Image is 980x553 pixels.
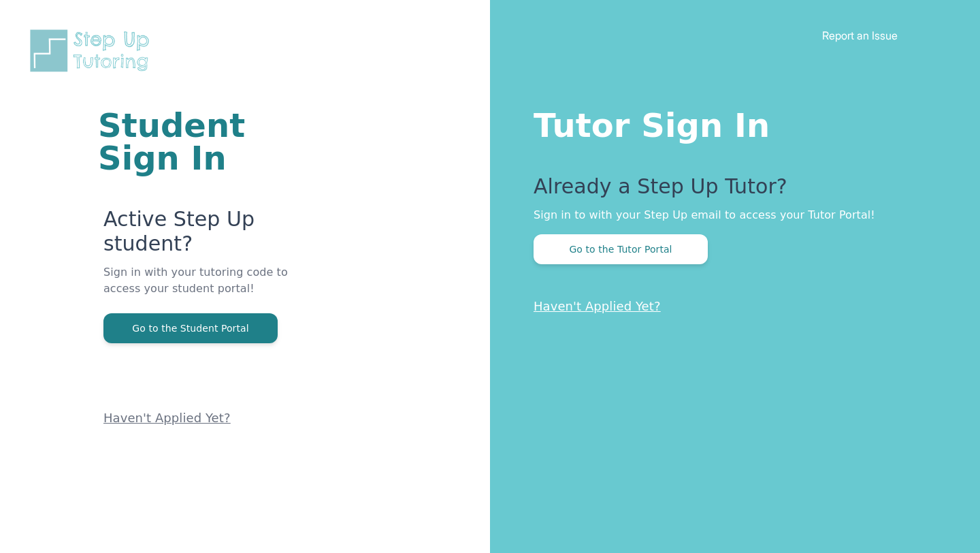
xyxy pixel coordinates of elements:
[534,234,708,264] button: Go to the Tutor Portal
[98,109,327,174] h1: Student Sign In
[534,299,661,313] a: Haven't Applied Yet?
[103,321,278,334] a: Go to the Student Portal
[822,29,898,42] a: Report an Issue
[103,264,327,313] p: Sign in with your tutoring code to access your student portal!
[534,104,926,142] h1: Tutor Sign In
[534,174,926,207] p: Already a Step Up Tutor?
[103,207,327,264] p: Active Step Up student?
[103,313,278,343] button: Go to the Student Portal
[103,411,231,425] a: Haven't Applied Yet?
[27,27,158,74] img: Step Up Tutoring horizontal logo
[534,242,708,255] a: Go to the Tutor Portal
[534,207,926,223] p: Sign in to with your Step Up email to access your Tutor Portal!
